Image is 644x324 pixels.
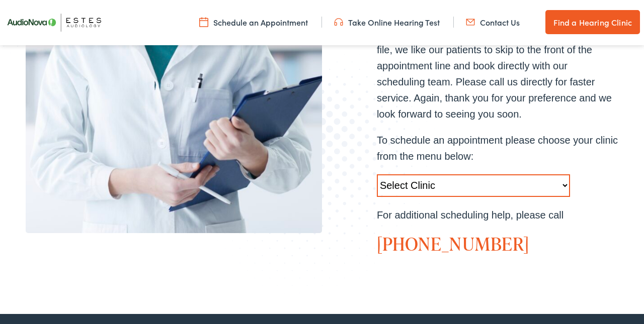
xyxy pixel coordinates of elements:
[199,17,208,28] img: utility icon
[377,231,529,256] a: [PHONE_NUMBER]
[377,207,618,223] p: For additional scheduling help, please call
[466,17,475,28] img: utility icon
[466,17,520,28] a: Contact Us
[199,17,308,28] a: Schedule an Appointment
[334,17,343,28] img: utility icon
[334,17,440,28] a: Take Online Hearing Test
[377,132,618,164] p: To schedule an appointment please choose your clinic from the menu below:
[545,10,640,34] a: Find a Hearing Clinic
